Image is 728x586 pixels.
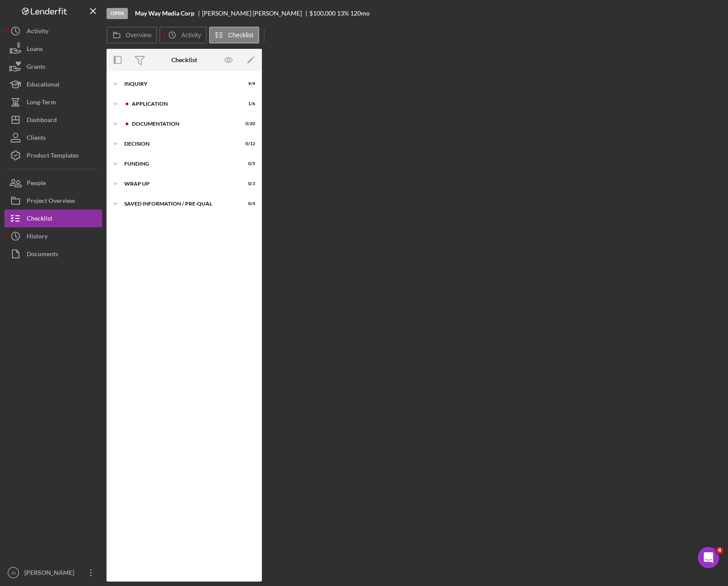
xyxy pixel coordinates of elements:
div: Dashboard [27,111,57,131]
div: Inquiry [124,81,233,87]
div: [PERSON_NAME] [22,564,80,584]
button: Activity [159,27,206,44]
div: 13 % [337,10,349,17]
div: 0 / 4 [239,201,255,206]
div: Grants [27,58,45,78]
button: Checklist [209,27,259,44]
text: JD [11,570,16,575]
button: JD[PERSON_NAME] [4,564,102,582]
button: People [4,174,102,192]
div: Long-Term [27,93,56,113]
div: 0 / 3 [239,181,255,186]
div: [PERSON_NAME] [PERSON_NAME] [202,10,309,17]
label: Activity [181,32,201,39]
div: Loans [27,40,43,60]
div: Decision [124,141,233,146]
button: History [4,227,102,245]
button: Overview [107,27,157,44]
button: Long-Term [4,93,102,111]
div: 0 / 5 [239,161,255,166]
div: 0 / 20 [239,121,255,127]
iframe: Intercom live chat [698,547,719,568]
div: People [27,174,46,194]
div: Project Overview [27,192,75,212]
button: Dashboard [4,111,102,129]
button: Checklist [4,210,102,227]
span: $100,000 [309,9,336,17]
label: Overview [126,32,151,39]
div: Open [107,8,128,19]
div: 9 / 9 [239,81,255,87]
div: Product Templates [27,146,79,166]
div: Checklist [27,210,52,230]
button: Educational [4,75,102,93]
button: Project Overview [4,192,102,210]
div: Application [132,101,233,107]
div: History [27,227,47,247]
div: Activity [27,22,48,42]
button: Grants [4,58,102,75]
div: Checklist [171,56,197,63]
label: Checklist [228,32,253,39]
button: Activity [4,22,102,40]
b: May Way Media Corp [135,10,194,17]
div: Documents [27,245,58,265]
div: 0 / 12 [239,141,255,146]
div: Clients [27,129,46,149]
div: Funding [124,161,233,166]
div: Wrap up [124,181,233,186]
div: Documentation [132,121,233,127]
div: Educational [27,75,59,95]
div: 1 / 6 [239,101,255,107]
button: Product Templates [4,146,102,164]
button: Documents [4,245,102,263]
div: 120 mo [350,10,370,17]
div: Saved Information / Pre-Qual [124,201,233,206]
span: 4 [716,547,723,554]
button: Clients [4,129,102,146]
button: Loans [4,40,102,58]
